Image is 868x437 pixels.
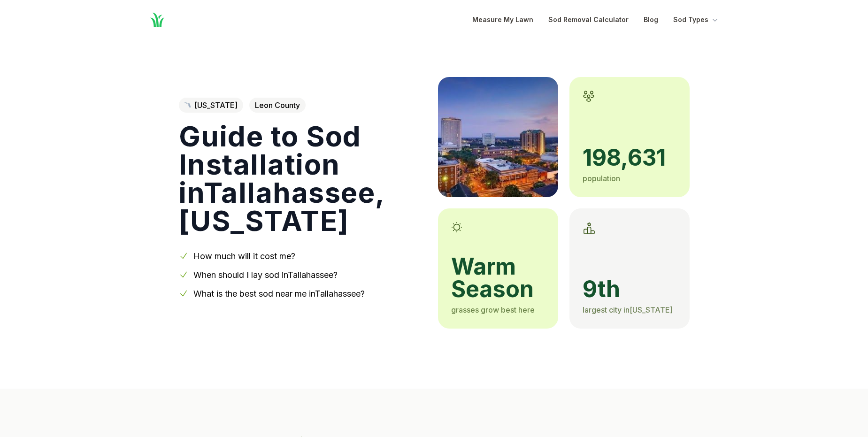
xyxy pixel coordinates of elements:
[673,14,720,25] button: Sod Types
[179,122,423,235] h1: Guide to Sod Installation in Tallahassee , [US_STATE]
[438,77,558,197] img: A picture of Tallahassee
[451,255,545,300] span: warm season
[472,14,533,25] a: Measure My Lawn
[583,174,620,183] span: population
[644,14,658,25] a: Blog
[583,278,676,300] span: 9th
[193,289,365,299] a: What is the best sod near me inTallahassee?
[193,251,295,261] a: How much will it cost me?
[583,146,676,169] span: 198,631
[179,98,243,113] a: [US_STATE]
[249,98,306,113] span: Leon County
[193,270,338,280] a: When should I lay sod inTallahassee?
[451,305,535,314] span: grasses grow best here
[583,305,673,314] span: largest city in [US_STATE]
[184,102,191,108] img: Florida state outline
[548,14,629,25] a: Sod Removal Calculator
